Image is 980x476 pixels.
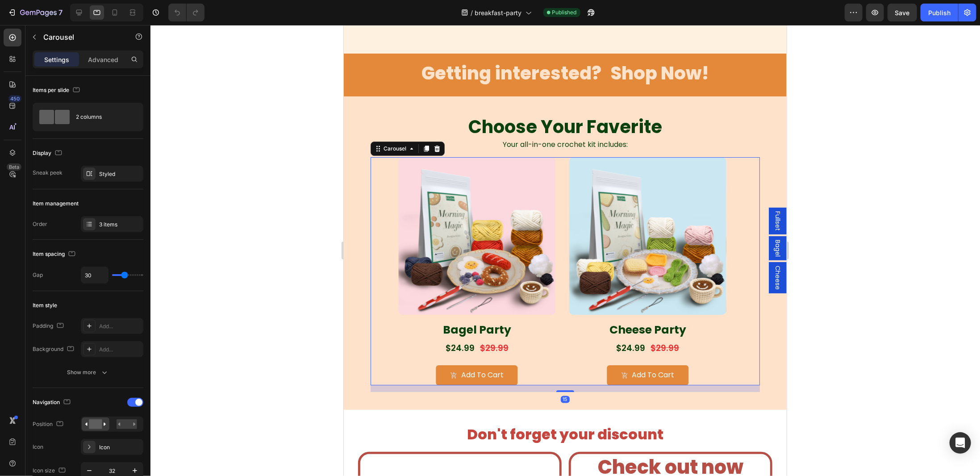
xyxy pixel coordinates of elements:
[44,55,69,64] p: Settings
[33,397,72,409] div: Navigation
[33,147,64,159] div: Display
[225,132,383,290] a: Cheese Party
[33,248,77,260] div: Item spacing
[471,8,473,17] span: /
[33,301,57,309] div: Item style
[27,89,416,114] h2: Choose Your Faverite
[895,9,910,17] span: Save
[92,340,174,360] button: Add to cart
[928,8,951,17] div: Publish
[33,343,76,355] div: Background
[271,317,302,330] div: $24.99
[8,95,21,102] div: 450
[225,297,383,313] h1: Cheese Party
[266,36,366,61] h2: Shop Now!
[33,220,47,228] div: Order
[101,317,132,330] div: $24.99
[54,132,212,290] a: Bagel Party
[33,320,66,332] div: Padding
[33,271,43,279] div: Gap
[67,368,109,377] div: Show more
[14,399,429,420] h2: Don't forget your discount
[99,346,141,354] div: Add...
[7,163,21,171] div: Beta
[33,443,43,451] div: Icon
[888,4,917,21] button: Save
[950,432,971,454] div: Open Intercom Messenger
[33,200,79,208] div: Item management
[33,84,82,96] div: Items per slide
[99,322,141,330] div: Add...
[43,32,119,42] p: Carousel
[288,346,330,355] div: Add to cart
[33,364,143,380] button: Show more
[921,4,958,21] button: Publish
[552,8,577,17] span: Published
[99,221,141,229] div: 3 items
[117,346,160,355] div: Add to cart
[135,317,166,330] div: $29.99
[344,25,787,476] iframe: Design area
[58,7,63,18] p: 7
[475,8,522,17] span: breakfast-party
[430,215,438,232] span: Bagel
[76,107,130,127] div: 2 columns
[263,340,345,360] button: Add to cart
[28,115,415,125] p: Your all-in-one crochet kit includes:
[38,120,64,128] div: Carousel
[99,443,141,451] div: Icon
[88,55,118,64] p: Advanced
[33,418,65,430] div: Position
[54,297,212,313] h1: Bagel Party
[4,4,67,21] button: 7
[306,317,336,330] div: $29.99
[33,169,63,177] div: Sneak peek
[168,4,204,21] div: Undo/Redo
[81,267,108,283] input: Auto
[430,241,438,265] span: Cheese
[77,36,259,61] h2: Getting interested?
[99,170,141,178] div: Styled
[217,371,226,378] div: 15
[430,186,438,206] span: Fullset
